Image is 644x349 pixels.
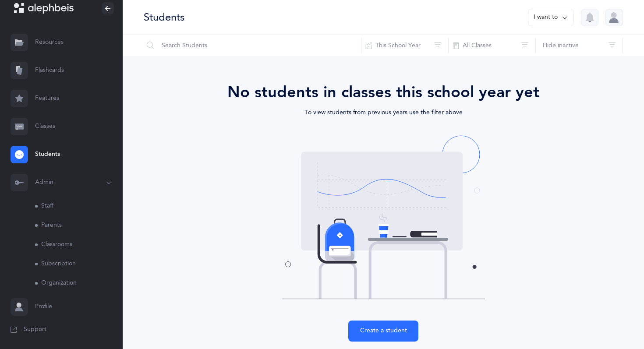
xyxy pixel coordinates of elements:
[600,305,633,338] iframe: Drift Widget Chat Controller
[528,9,574,26] button: I want to
[448,35,536,56] button: All Classes
[35,274,123,293] a: Organization
[35,235,123,254] a: Classrooms
[35,197,123,216] a: Staff
[24,325,46,334] span: Support
[208,104,559,118] div: To view students from previous years use the filter above
[35,216,123,235] a: Parents
[361,35,449,56] button: This School Year
[348,321,418,342] button: Create a student
[144,10,184,25] div: Students
[156,81,611,104] div: No students in classes this school year yet
[35,254,123,274] a: Subscription
[535,35,623,56] button: Hide inactive
[143,35,361,56] input: Search Students
[280,135,488,300] img: students-coming-soon.svg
